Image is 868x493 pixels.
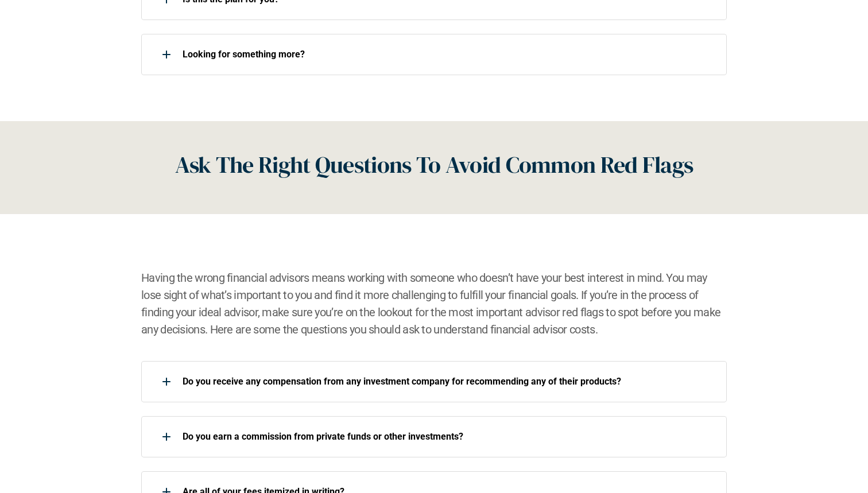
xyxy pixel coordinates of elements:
[183,376,712,387] p: Do you receive any compensation from any investment company for recommending any of their products?
[175,147,693,182] h2: Ask The Right Questions To Avoid Common Red Flags
[183,431,712,442] p: Do you earn a commission from private funds or other investments?
[183,49,712,60] p: Looking for something more?​
[141,269,727,338] h2: Having the wrong financial advisors means working with someone who doesn’t have your best interes...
